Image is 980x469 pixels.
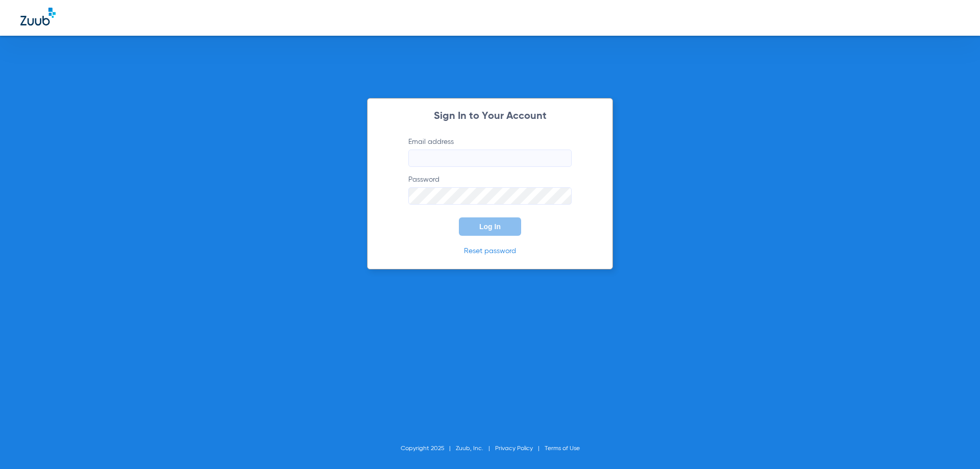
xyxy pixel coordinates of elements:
button: Log In [459,217,521,236]
span: Log In [479,223,501,231]
label: Email address [408,137,572,167]
input: Password [408,187,572,205]
label: Password [408,175,572,205]
a: Terms of Use [545,446,580,452]
a: Reset password [464,248,516,255]
h2: Sign In to Your Account [393,111,587,121]
a: Privacy Policy [495,446,533,452]
li: Copyright 2025 [401,443,456,454]
input: Email address [408,150,572,167]
li: Zuub, Inc. [456,443,495,454]
img: Zuub Logo [20,8,56,26]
